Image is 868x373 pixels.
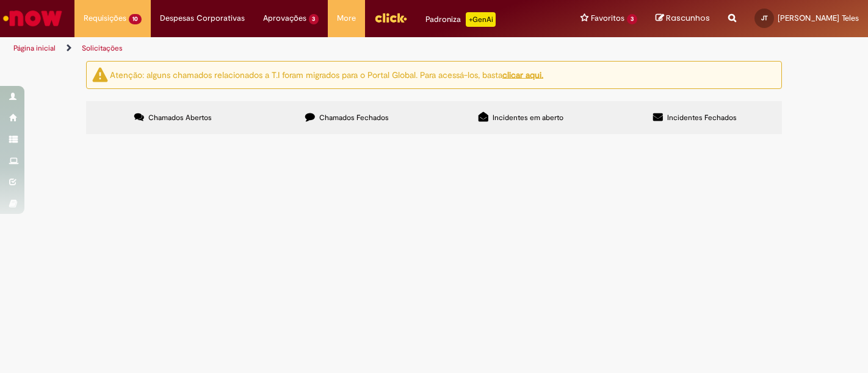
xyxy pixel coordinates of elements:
[337,12,356,24] span: More
[667,113,737,123] span: Incidentes Fechados
[466,12,496,27] p: +GenAi
[9,37,570,60] ul: Trilhas de página
[148,113,212,123] span: Chamados Abertos
[761,14,768,22] span: JT
[160,12,245,24] span: Despesas Corporativas
[129,14,142,24] span: 10
[13,43,56,53] a: Página inicial
[656,13,710,24] a: Rascunhos
[374,9,407,27] img: click_logo_yellow_360x200.png
[666,12,710,24] span: Rascunhos
[502,69,543,80] a: clicar aqui.
[319,113,389,123] span: Chamados Fechados
[82,43,123,53] a: Solicitações
[110,69,543,80] ng-bind-html: Atenção: alguns chamados relacionados a T.I foram migrados para o Portal Global. Para acessá-los,...
[591,12,624,24] span: Favoritos
[1,6,64,30] img: ServiceNow
[627,14,637,24] span: 3
[778,13,859,23] span: [PERSON_NAME] Teles
[493,113,563,123] span: Incidentes em aberto
[425,12,496,27] div: Padroniza
[263,12,306,24] span: Aprovações
[309,14,319,24] span: 3
[84,12,126,24] span: Requisições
